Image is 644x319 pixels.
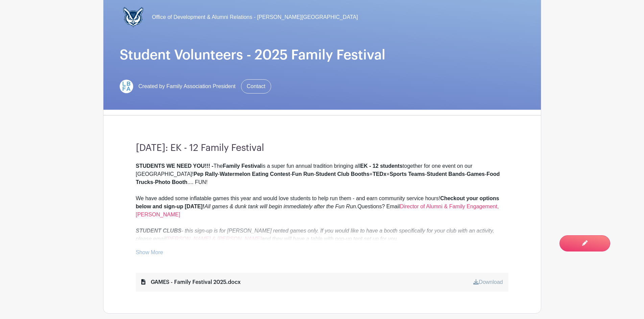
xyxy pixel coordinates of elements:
[194,171,218,177] strong: Pep Rally
[292,171,314,177] strong: Fun Run
[389,171,425,177] strong: Sports Teams
[136,195,499,209] strong: Checkout your options below and sign-up [DATE]!
[241,79,271,94] a: Contact
[120,47,525,63] h1: Student Volunteers - 2025 Family Festival
[467,171,485,177] strong: Games
[136,171,500,185] strong: Food Trucks
[427,171,465,177] strong: Student Bands
[136,228,494,242] em: - this sign-up is for [PERSON_NAME] rented games only. If you would like to have a booth specific...
[136,142,508,154] h3: [DATE]: EK - 12 Family Festival
[136,163,214,169] strong: STUDENTS WE NEED YOU!!! -
[166,236,262,242] a: [PERSON_NAME] & [PERSON_NAME]
[262,236,398,242] em: and they will have a table with pop-up tent set up for you.
[141,278,241,286] div: GAMES - Family Festival 2025.docx
[360,163,402,169] strong: EK - 12 students
[220,171,290,177] strong: Watermelon Eating Contest
[373,171,386,177] strong: TEDx
[120,4,147,31] img: FINAL%20mascot%207.28%20(1).png
[136,249,163,258] a: Show More
[120,80,133,93] img: LBFArev.png
[139,82,236,90] span: Created by Family Association President
[152,13,358,21] span: Office of Development & Alumni Relations - [PERSON_NAME][GEOGRAPHIC_DATA]
[473,279,503,285] a: Download
[205,204,358,209] em: All games & dunk tank will begin immediately after the Fun Run.
[155,179,187,185] strong: Photo Booth
[223,163,262,169] strong: Family Festival
[316,171,369,177] strong: Student Club Booths
[136,204,499,217] a: Director of Alumni & Family Engagement, [PERSON_NAME]
[136,228,182,234] em: STUDENT CLUBS
[136,162,508,243] div: The is a super fun annual tradition bringing all together for one event on our [GEOGRAPHIC_DATA]!...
